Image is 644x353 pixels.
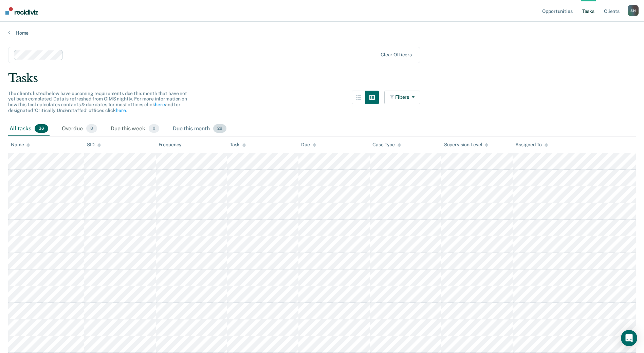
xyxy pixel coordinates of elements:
span: The clients listed below have upcoming requirements due this month that have not yet been complet... [8,91,187,113]
div: Assigned To [515,142,548,148]
div: Due this month28 [171,122,228,136]
div: Frequency [159,142,182,148]
div: Tasks [8,71,636,85]
div: Overdue8 [60,122,98,136]
button: Filters [384,91,420,104]
span: 28 [213,124,226,133]
div: Due this week0 [109,122,161,136]
div: S N [628,5,639,16]
span: 8 [86,124,97,133]
div: Name [11,142,30,148]
a: here [155,102,165,107]
div: Supervision Level [444,142,489,148]
div: Open Intercom Messenger [621,330,637,346]
span: 36 [35,124,48,133]
a: here [116,108,126,113]
div: Clear officers [381,52,412,58]
div: Task [230,142,246,148]
div: Due [301,142,316,148]
div: SID [87,142,101,148]
span: 0 [149,124,159,133]
a: Home [8,30,636,36]
div: Case Type [372,142,401,148]
img: Recidiviz [5,7,38,15]
button: SN [628,5,639,16]
div: All tasks36 [8,122,50,136]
